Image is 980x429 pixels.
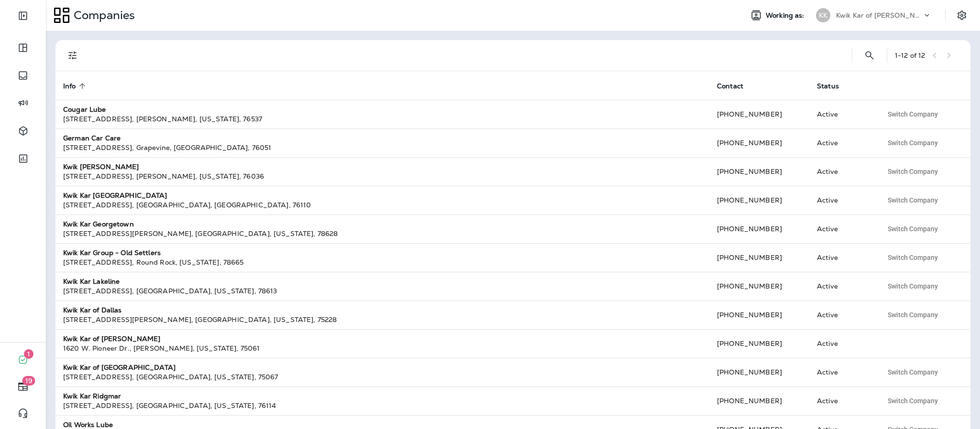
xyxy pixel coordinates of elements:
td: Active [809,157,875,186]
td: Active [809,358,875,386]
td: Active [809,243,875,272]
span: Switch Company [888,397,938,404]
td: Active [809,329,875,358]
td: [PHONE_NUMBER] [709,386,809,415]
span: Switch Company [888,254,938,261]
td: [PHONE_NUMBER] [709,300,809,329]
button: Expand Sidebar [10,6,36,25]
td: Active [809,129,875,157]
button: Switch Company [882,136,943,150]
span: Working as: [766,11,806,20]
button: Switch Company [882,222,943,236]
strong: Kwik Kar of Dallas [63,306,122,314]
button: Search Companies [860,46,879,65]
strong: Cougar Lube [63,105,106,114]
td: [PHONE_NUMBER] [709,243,809,272]
button: Filters [63,46,82,65]
td: Active [809,272,875,300]
p: Kwik Kar of [PERSON_NAME] [836,11,922,19]
div: [STREET_ADDRESS] , Round Rock , [US_STATE] , 78665 [63,257,702,267]
button: Switch Company [882,394,943,408]
button: Switch Company [882,193,943,207]
strong: Kwik [PERSON_NAME] [63,162,139,171]
div: [STREET_ADDRESS] , [PERSON_NAME] , [US_STATE] , 76537 [63,114,702,124]
div: [STREET_ADDRESS][PERSON_NAME] , [GEOGRAPHIC_DATA] , [US_STATE] , 78628 [63,229,702,238]
button: Settings [953,7,970,24]
td: [PHONE_NUMBER] [709,157,809,186]
span: Contact [717,82,743,90]
span: Switch Company [888,311,938,318]
span: Switch Company [888,283,938,290]
span: 1 [24,349,33,359]
span: Switch Company [888,139,938,146]
span: Status [817,82,851,90]
strong: Kwik Kar Lakeline [63,277,120,286]
span: Switch Company [888,225,938,232]
button: Switch Company [882,308,943,322]
strong: Kwik Kar Ridgmar [63,392,121,400]
strong: German Car Care [63,134,121,142]
span: Switch Company [888,369,938,375]
td: [PHONE_NUMBER] [709,272,809,300]
div: [STREET_ADDRESS] , [GEOGRAPHIC_DATA] , [US_STATE] , 78613 [63,286,702,296]
div: 1620 W. Pioneer Dr. , [PERSON_NAME] , [US_STATE] , 75061 [63,343,702,353]
div: [STREET_ADDRESS] , [GEOGRAPHIC_DATA] , [GEOGRAPHIC_DATA] , 76110 [63,200,702,210]
td: [PHONE_NUMBER] [709,329,809,358]
div: [STREET_ADDRESS] , Grapevine , [GEOGRAPHIC_DATA] , 76051 [63,143,702,152]
button: Switch Company [882,250,943,265]
td: [PHONE_NUMBER] [709,186,809,214]
strong: Kwik Kar of [GEOGRAPHIC_DATA] [63,363,176,372]
span: Switch Company [888,197,938,204]
div: 1 - 12 of 12 [895,52,925,59]
div: KK [816,8,830,22]
span: Status [817,82,839,90]
button: Switch Company [882,279,943,293]
td: [PHONE_NUMBER] [709,214,809,243]
td: [PHONE_NUMBER] [709,129,809,157]
div: [STREET_ADDRESS][PERSON_NAME] , [GEOGRAPHIC_DATA] , [US_STATE] , 75228 [63,315,702,324]
div: [STREET_ADDRESS] , [GEOGRAPHIC_DATA] , [US_STATE] , 75067 [63,372,702,382]
strong: Oil Works Lube [63,420,113,429]
td: Active [809,100,875,129]
button: Switch Company [882,164,943,179]
button: Switch Company [882,107,943,121]
div: [STREET_ADDRESS] , [GEOGRAPHIC_DATA] , [US_STATE] , 76114 [63,401,702,410]
strong: Kwik Kar Group - Old Settlers [63,248,161,257]
span: Info [63,82,76,90]
button: 1 [10,350,36,369]
td: Active [809,300,875,329]
p: Companies [70,8,135,22]
td: Active [809,214,875,243]
strong: Kwik Kar Georgetown [63,220,134,228]
button: Switch Company [882,365,943,379]
strong: Kwik Kar of [PERSON_NAME] [63,334,161,343]
button: 19 [10,377,36,396]
div: [STREET_ADDRESS] , [PERSON_NAME] , [US_STATE] , 76036 [63,172,702,181]
td: Active [809,186,875,214]
span: Contact [717,82,756,90]
span: Switch Company [888,168,938,175]
span: 19 [22,376,35,386]
td: [PHONE_NUMBER] [709,100,809,129]
strong: Kwik Kar [GEOGRAPHIC_DATA] [63,191,167,200]
td: Active [809,386,875,415]
span: Switch Company [888,111,938,118]
span: Info [63,82,88,90]
td: [PHONE_NUMBER] [709,358,809,386]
